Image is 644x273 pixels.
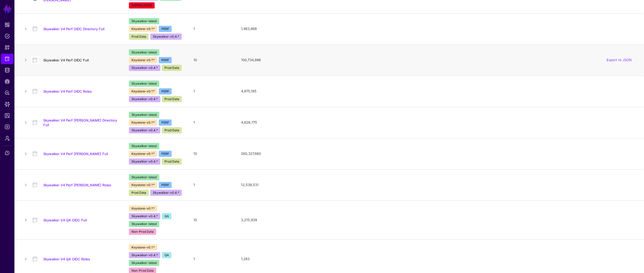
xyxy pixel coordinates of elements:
[188,138,236,170] td: 10
[129,57,157,63] span: Keystone-v0.*.*
[129,18,159,24] span: Skywalker-latest
[1,110,13,121] a: Reports
[129,205,157,212] span: Keystone-v0.*.*
[5,90,10,95] span: Policy Lens
[3,3,12,14] a: SGNL
[129,26,157,32] span: Keystone-v0.*.*
[159,88,172,94] span: PERF
[188,45,236,76] td: 10
[1,76,13,87] a: CAEP Hub
[5,45,10,50] span: Snippets
[5,22,10,27] span: Dashboard
[5,79,10,84] span: CAEP Hub
[129,119,157,126] span: Keystone-v0.*.*
[162,213,171,219] span: QA
[43,118,117,127] a: Skywalker V4 Perf [PERSON_NAME] Directory Full
[129,34,149,40] span: Prod Data
[241,26,636,31] div: 1,463,868
[43,89,92,93] a: Skywalker V4 Perf OIDC Roles
[162,65,182,71] span: Prod Data
[129,81,159,87] span: Skywalker-latest
[129,260,159,266] span: Skywalker-latest
[129,151,157,157] span: Keystone-v0.*.*
[159,26,172,32] span: PERF
[5,136,10,141] span: Admin
[129,2,155,9] span: DEPRACATED
[1,20,13,30] a: Dashboard
[129,49,159,55] span: Skywalker-latest
[188,107,236,138] td: 1
[43,257,90,261] a: Skywalker V4 QA OIDC Roles
[129,127,160,133] span: Skywalker-v0.4.*
[1,42,13,53] a: Snippets
[1,88,13,98] a: Policy Lens
[188,201,236,240] td: 10
[162,127,182,133] span: Prod Data
[129,252,160,258] span: Skywalker-v0.4.*
[129,143,159,149] span: Skywalker-latest
[129,88,157,94] span: Keystone-v0.*.*
[241,218,636,223] div: 3,215,939
[43,152,108,156] a: Skywalker V4 Perf [PERSON_NAME] Full
[129,65,160,71] span: Skywalker-v0.4.*
[43,27,104,31] a: Skywalker V4 Perf OIDC Directory Full
[129,182,157,188] span: Keystone-v0.*.*
[43,58,89,62] a: Skywalker V4 Perf OIDC Full
[150,34,182,40] span: Skywalker-v0.4.*
[129,96,160,102] span: Skywalker-v0.4.*
[241,89,636,94] div: 4,875,165
[129,221,159,227] span: Skywalker-latest
[43,183,111,187] a: Skywalker V4 Perf [PERSON_NAME] Roles
[5,68,10,73] span: Identity Data Fabric
[188,170,236,201] td: 1
[241,256,636,262] div: 1,283
[241,120,636,125] div: 4,626,775
[129,229,156,235] span: Non-Prod Data
[5,56,10,61] span: Protected Systems
[5,124,10,130] span: Logs
[5,113,10,118] span: Reports
[150,190,182,196] span: Skywalker-v0.4.*
[129,244,157,251] span: Keystone-v0.*.*
[1,54,13,64] a: Protected Systems
[1,31,13,41] a: Policies
[129,174,159,180] span: Skywalker-latest
[1,99,13,109] a: Data Lens
[129,158,160,165] span: Skywalker-v0.4.*
[129,213,160,219] span: Skywalker-v0.4.*
[241,182,636,188] div: 12,538,531
[5,34,10,39] span: Policies
[129,112,159,118] span: Skywalker-latest
[162,252,171,258] span: QA
[162,158,182,165] span: Prod Data
[5,150,10,156] span: Support
[1,133,13,143] a: Admin
[159,57,172,63] span: PERF
[188,13,236,45] td: 1
[241,151,636,156] div: 260,327,660
[43,218,87,222] a: Skywalker V4 QA OIDC Full
[5,102,10,107] span: Data Lens
[241,58,636,63] div: 100,734,896
[1,65,13,75] a: Identity Data Fabric
[162,96,182,102] span: Prod Data
[1,122,13,132] a: Logs
[607,58,632,62] a: Export to JSON
[129,190,149,196] span: Prod Data
[159,151,172,157] span: PERF
[188,76,236,107] td: 1
[159,119,172,126] span: PERF
[159,182,172,188] span: PERF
